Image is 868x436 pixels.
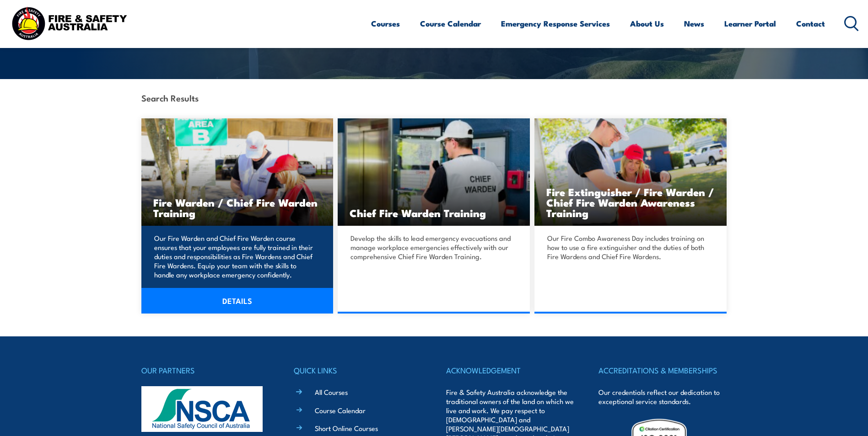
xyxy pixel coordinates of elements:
[141,91,199,104] strong: Search Results
[350,234,514,261] p: Develop the skills to lead emergency evacuations and manage workplace emergencies effectively wit...
[501,11,610,36] a: Emergency Response Services
[294,364,422,377] h4: QUICK LINKS
[420,11,481,36] a: Course Calendar
[598,388,727,406] p: Our credentials reflect our dedication to exceptional service standards.
[684,11,704,36] a: News
[546,186,715,218] h3: Fire Extinguisher / Fire Warden / Chief Fire Warden Awareness Training
[141,386,263,432] img: nsca-logo-footer
[446,364,574,377] h4: ACKNOWLEDGEMENT
[796,11,825,36] a: Contact
[315,387,348,397] a: All Courses
[141,118,334,226] a: Fire Warden / Chief Fire Warden Training
[141,118,334,226] img: Fire Warden and Chief Fire Warden Training
[547,234,711,261] p: Our Fire Combo Awareness Day includes training on how to use a fire extinguisher and the duties o...
[141,288,334,314] a: DETAILS
[724,11,776,36] a: Learner Portal
[371,11,400,36] a: Courses
[153,197,322,218] h3: Fire Warden / Chief Fire Warden Training
[154,234,318,279] p: Our Fire Warden and Chief Fire Warden course ensures that your employees are fully trained in the...
[141,364,270,377] h4: OUR PARTNERS
[534,118,727,226] a: Fire Extinguisher / Fire Warden / Chief Fire Warden Awareness Training
[315,405,366,415] a: Course Calendar
[338,118,530,226] img: Chief Fire Warden Training
[598,364,727,377] h4: ACCREDITATIONS & MEMBERSHIPS
[534,118,727,226] img: Fire Combo Awareness Day
[630,11,664,36] a: About Us
[315,423,378,433] a: Short Online Courses
[350,207,518,218] h3: Chief Fire Warden Training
